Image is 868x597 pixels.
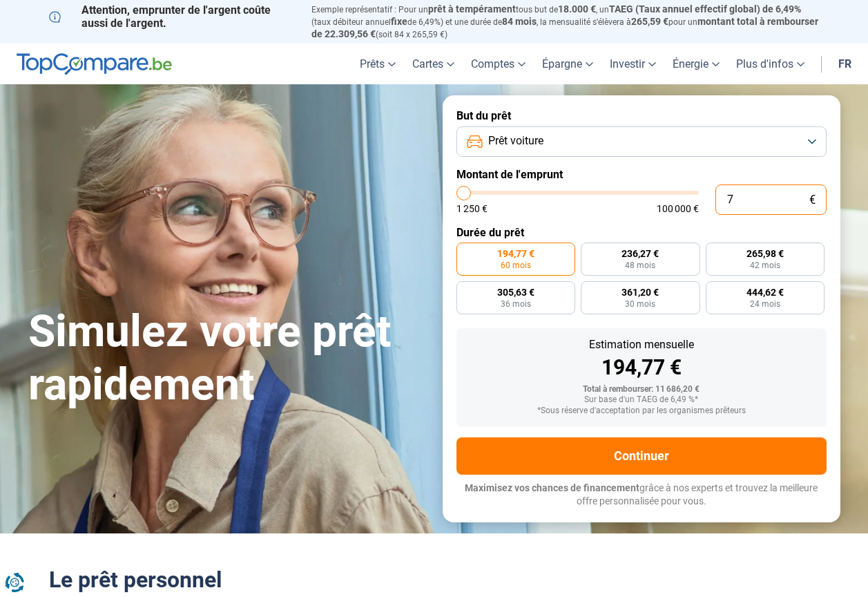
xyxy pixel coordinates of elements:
span: 444,62 € [746,287,784,297]
span: 194,77 € [497,249,534,258]
div: Total à rembourser: 11 686,20 € [467,385,816,395]
span: TAEG (Taux annuel effectif global) de 6,49% [609,3,801,15]
div: Sur base d'un TAEG de 6,49 %* [467,395,816,405]
span: 24 mois [750,300,780,308]
span: Prêt voiture [488,133,543,149]
a: Prêts [351,44,404,84]
div: 194,77 € [467,357,816,378]
span: 18.000 € [558,3,596,15]
span: fixe [391,16,407,27]
a: Cartes [404,44,463,84]
h1: Simulez votre prêt rapidement [28,305,426,412]
span: 84 mois [502,16,537,27]
a: Investir [601,44,664,84]
span: € [809,194,816,206]
span: 1 250 € [456,204,488,214]
h2: Le prêt personnel [49,567,820,593]
span: 236,27 € [621,249,659,258]
span: montant total à rembourser de 22.309,56 € [311,16,818,39]
span: 361,20 € [621,287,659,297]
span: 265,59 € [631,16,668,27]
a: Épargne [534,44,601,84]
span: 60 mois [501,261,531,269]
span: 30 mois [625,300,655,308]
div: *Sous réserve d'acceptation par les organismes prêteurs [467,406,816,416]
img: TopCompare [17,53,172,75]
span: Maximisez vos chances de financement [465,482,639,493]
label: Montant de l'emprunt [456,168,827,181]
span: 265,98 € [746,249,784,258]
p: grâce à nos experts et trouvez la meilleure offre personnalisée pour vous. [456,482,827,509]
label: But du prêt [456,109,827,122]
button: Continuer [456,437,827,475]
label: Durée du prêt [456,226,827,239]
p: Exemple représentatif : Pour un tous but de , un (taux débiteur annuel de 6,49%) et une durée de ... [311,3,820,40]
span: 100 000 € [657,204,699,214]
div: Estimation mensuelle [467,339,816,350]
a: Comptes [463,44,534,84]
span: 36 mois [501,300,531,308]
span: 305,63 € [497,287,534,297]
a: Plus d'infos [728,44,813,84]
span: 42 mois [750,261,780,269]
span: prêt à tempérament [428,3,516,15]
button: Prêt voiture [456,126,827,157]
p: Attention, emprunter de l'argent coûte aussi de l'argent. [49,3,295,30]
a: Énergie [664,44,728,84]
a: fr [830,44,860,84]
span: 48 mois [625,261,655,269]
